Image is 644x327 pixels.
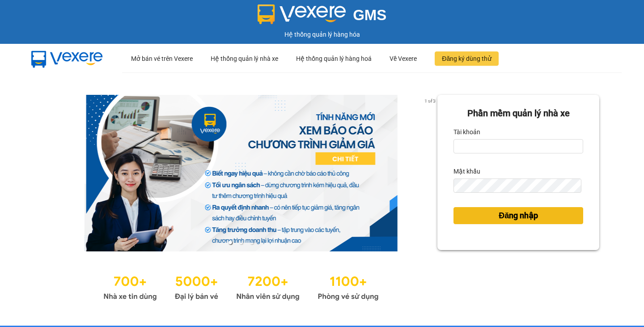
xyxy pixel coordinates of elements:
span: Đăng nhập [499,209,538,222]
img: Statistics.png [103,269,379,303]
label: Mật khẩu [453,164,480,178]
img: mbUUG5Q.png [22,44,112,73]
img: logo 2 [258,4,346,24]
li: slide item 3 [250,241,254,244]
button: next slide / item [425,95,437,251]
span: Đăng ký dùng thử [442,54,491,64]
div: Hệ thống quản lý hàng hoá [296,44,372,73]
div: Mở bán vé trên Vexere [131,44,193,73]
button: Đăng ký dùng thử [435,51,499,66]
li: slide item 1 [229,241,232,244]
div: Hệ thống quản lý nhà xe [211,44,278,73]
li: slide item 2 [239,241,243,244]
a: GMS [258,13,387,21]
div: Về Vexere [390,44,417,73]
label: Tài khoản [453,125,480,139]
div: Phần mềm quản lý nhà xe [453,106,583,120]
button: previous slide / item [45,95,57,251]
button: Đăng nhập [453,207,583,224]
input: Tài khoản [453,139,583,153]
span: GMS [353,7,386,23]
p: 1 of 3 [422,95,437,106]
div: Hệ thống quản lý hàng hóa [2,30,642,39]
input: Mật khẩu [453,178,581,193]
